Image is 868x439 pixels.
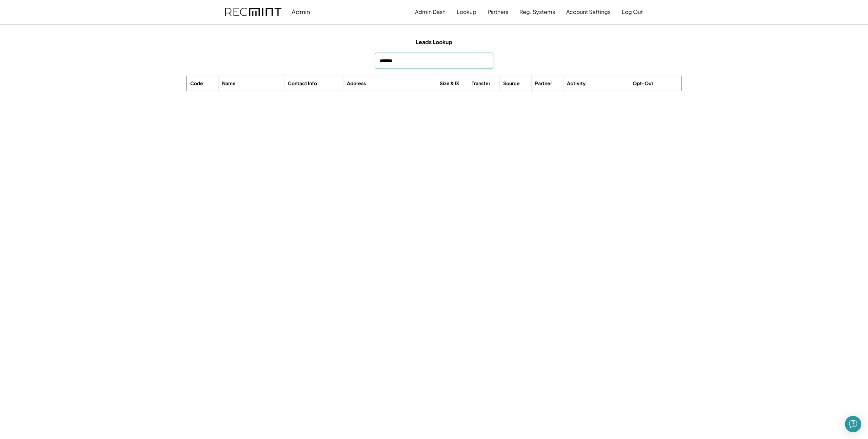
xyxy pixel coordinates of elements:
img: recmint-logotype%403x.png [225,8,281,16]
div: Open Intercom Messenger [845,416,861,432]
div: Opt-Out [633,80,653,87]
div: Name [222,80,236,87]
button: Lookup [457,5,476,19]
div: Activity [567,80,586,87]
button: Account Settings [566,5,611,19]
button: Partners [488,5,508,19]
div: Partner [535,80,552,87]
div: Contact Info [288,80,317,87]
button: Reg. Systems [519,5,555,19]
div: Leads Lookup [416,38,452,46]
button: Admin Dash [415,5,446,19]
div: Transfer [472,80,490,87]
div: Size & IX [440,80,459,87]
div: Source [503,80,520,87]
div: Address [347,80,366,87]
div: Admin [292,8,310,16]
div: Code [190,80,203,87]
button: Log Out [622,5,643,19]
